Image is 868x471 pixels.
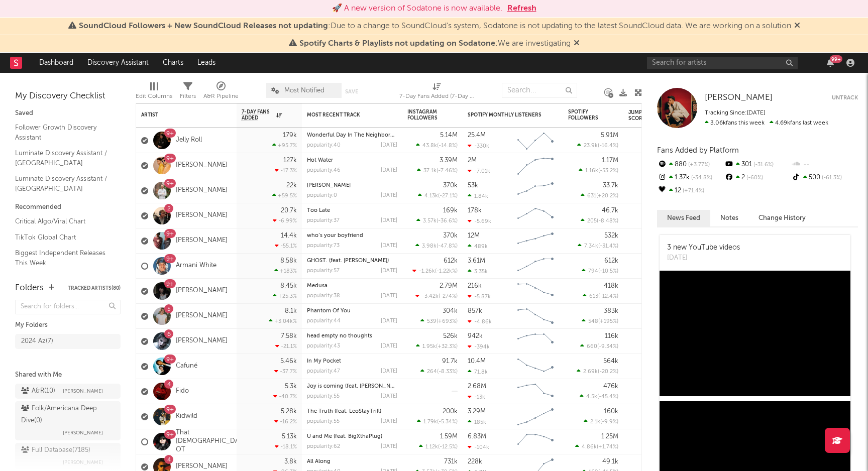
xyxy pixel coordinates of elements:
span: 23.9k [584,143,598,149]
div: 2.68M [468,383,486,390]
div: Too Late [307,208,397,213]
div: Folk/Americana Deep Dive ( 0 ) [21,403,112,427]
div: Shared with Me [15,369,121,381]
div: GHOST. (feat. Samara Cyn) [307,258,397,264]
span: 43.8k [422,143,437,149]
span: -14.8 % [439,143,456,149]
div: 160k [604,408,618,415]
div: 91.7k [442,358,458,365]
div: Hot Water [307,158,397,163]
div: 304k [443,308,458,314]
div: 500 [791,171,858,184]
span: SoundCloud Followers + New SoundCloud Releases not updating [79,22,328,30]
a: U and Me (feat. BigXthaPlug) [307,434,382,439]
div: 612k [604,258,618,264]
span: [PERSON_NAME] [63,456,103,468]
a: Dashboard [32,53,80,73]
svg: Chart title [513,178,558,203]
svg: Chart title [513,228,558,254]
span: Dismiss [574,40,580,48]
div: 33.7k [603,182,618,189]
div: popularity: 0 [307,193,337,198]
div: Most Recent Track [307,112,382,118]
div: 1.84k [468,193,488,199]
div: +95.7 % [272,142,297,149]
a: Too Late [307,208,330,213]
div: 76.8 [628,335,669,347]
div: ( ) [415,293,458,299]
div: -37.7 % [274,368,297,375]
span: -9.34 % [599,344,617,349]
span: -12.4 % [600,294,617,299]
div: [DATE] [381,293,397,299]
button: Notes [710,210,748,226]
div: -5.69k [468,218,491,224]
a: [PERSON_NAME] [176,161,228,170]
div: ( ) [581,192,618,199]
span: -36.6 % [438,218,456,224]
div: -4.86k [468,318,492,325]
div: -394k [468,343,490,350]
div: In My Pocket [307,359,397,364]
svg: Chart title [513,153,558,178]
span: -34.8 % [690,175,712,181]
div: 564k [603,358,618,365]
div: Folders [15,282,44,294]
div: popularity: 47 [307,369,340,374]
div: popularity: 38 [307,293,340,299]
a: head empty no thoughts [307,333,372,339]
div: My Discovery Checklist [15,90,121,102]
div: -17.3 % [275,167,297,174]
div: [DATE] [381,343,397,349]
div: Edit Columns [136,90,172,102]
div: 47.9 [628,160,669,172]
div: 14.4k [281,232,297,239]
div: ( ) [577,142,618,149]
div: -6.99 % [273,217,297,224]
div: 2024 Az ( 7 ) [21,335,53,347]
span: Tracking Since: [DATE] [705,110,765,116]
span: 660 [587,344,597,349]
div: popularity: 43 [307,343,340,349]
span: -7.46 % [438,168,456,174]
div: -7.01k [468,168,490,174]
div: popularity: 37 [307,218,340,223]
svg: Chart title [513,128,558,153]
div: 2.79M [440,283,458,289]
span: 548 [588,319,598,324]
input: Search for folders... [15,300,121,314]
div: A&R ( 10 ) [21,385,55,397]
div: +25.3 % [273,293,297,299]
a: Full Database(7185)[PERSON_NAME] [15,443,121,470]
div: 73.7 [628,135,669,147]
div: [DATE] [381,394,397,399]
button: 99+ [827,59,834,67]
a: Leads [190,53,223,73]
div: 178k [468,207,482,214]
span: -61.3 % [820,175,842,181]
div: [DATE] [381,193,397,198]
div: 942k [468,333,483,339]
button: Refresh [507,3,536,15]
div: who’s your boyfriend [307,233,397,239]
a: Hot Water [307,158,333,163]
div: ( ) [420,318,458,324]
div: head empty no thoughts [307,333,397,339]
div: The Truth (feat. LeoStayTrill) [307,409,397,414]
a: [PERSON_NAME] [176,287,228,295]
div: 53k [468,182,478,189]
div: ( ) [582,318,618,324]
div: -21.1 % [275,343,297,349]
div: ( ) [418,192,458,199]
span: -60 % [745,175,763,181]
a: Follower Growth Discovery Assistant [15,122,111,143]
span: 7.34k [584,244,598,249]
div: 60.7 [628,260,669,272]
div: [DATE] [667,253,740,263]
div: 489k [468,243,488,250]
div: Joy is coming (feat. Kizz Daniel) [307,384,397,389]
span: 4.69k fans last week [705,120,828,126]
div: popularity: 46 [307,168,341,173]
span: -31.6 % [752,162,774,168]
div: 5.14M [440,132,458,139]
